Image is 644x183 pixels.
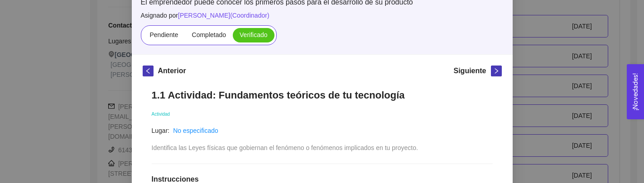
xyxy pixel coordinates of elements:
h5: Anterior [158,66,186,76]
span: right [491,68,501,74]
button: left [143,66,154,76]
span: Pendiente [149,31,178,38]
button: right [491,66,502,76]
article: Lugar: [152,126,170,136]
span: Asignado por [141,10,504,20]
span: Actividad [152,112,170,117]
button: Open Feedback Widget [627,64,644,119]
span: Completado [192,31,226,38]
span: left [143,68,153,74]
a: No especificado [173,127,218,134]
h1: 1.1 Actividad: Fundamentos teóricos de tu tecnología [152,89,493,101]
h5: Siguiente [453,66,486,76]
span: [PERSON_NAME] ( Coordinador ) [178,12,269,19]
span: Verificado [240,31,267,38]
span: Identifica las Leyes físicas que gobiernan el fenómeno o fenómenos implicados en tu proyecto. [152,144,418,151]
